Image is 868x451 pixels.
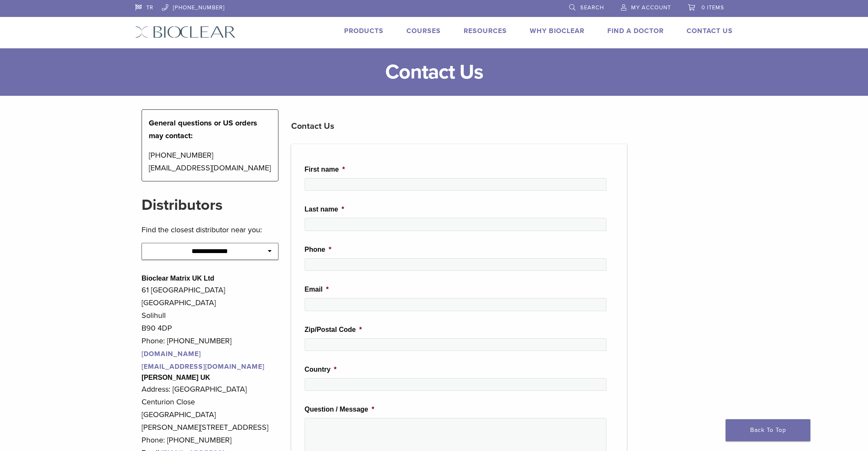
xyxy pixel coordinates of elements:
strong: [PERSON_NAME] UK [142,374,210,381]
label: First name [305,165,345,174]
p: Find the closest distributor near you: [142,223,278,236]
a: Find A Doctor [607,27,664,35]
a: Products [344,27,384,35]
a: [DOMAIN_NAME] [142,350,201,358]
img: Bioclear [135,26,236,38]
label: Phone [305,245,331,254]
label: Email [305,285,329,294]
a: Contact Us [687,27,733,35]
a: [EMAIL_ADDRESS][DOMAIN_NAME] [142,362,264,371]
strong: General questions or US orders may contact: [149,118,257,140]
h3: Contact Us [291,116,627,136]
p: Phone: [PHONE_NUMBER] [142,434,278,446]
p: Phone: [PHONE_NUMBER] [142,334,278,373]
a: Courses [406,27,441,35]
label: Question / Message [305,405,375,414]
span: My Account [631,4,671,11]
a: Why Bioclear [530,27,584,35]
h2: Distributors [142,195,278,215]
p: [PHONE_NUMBER] [EMAIL_ADDRESS][DOMAIN_NAME] [149,149,271,174]
p: Address: [GEOGRAPHIC_DATA] Centurion Close [GEOGRAPHIC_DATA] [PERSON_NAME][STREET_ADDRESS] [142,383,278,434]
a: Back To Top [726,419,810,441]
p: 61 [GEOGRAPHIC_DATA] [GEOGRAPHIC_DATA] Solihull B90 4DP [142,284,278,334]
a: Resources [464,27,507,35]
span: 0 items [701,4,724,11]
label: Country [305,365,337,374]
label: Zip/Postal Code [305,326,362,334]
label: Last name [305,205,344,214]
strong: Bioclear Matrix UK Ltd [142,275,214,282]
span: Search [580,4,604,11]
